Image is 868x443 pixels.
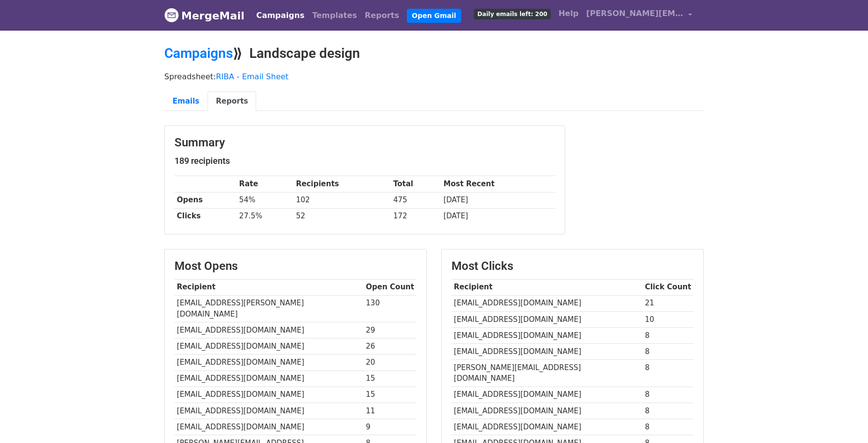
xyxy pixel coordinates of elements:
td: 20 [364,354,417,371]
th: Clicks [174,208,237,224]
a: Open Gmail [407,9,461,23]
h3: Most Opens [174,259,417,273]
th: Total [391,176,441,192]
td: [EMAIL_ADDRESS][DOMAIN_NAME] [174,322,364,338]
a: Campaigns [252,6,308,25]
td: [EMAIL_ADDRESS][DOMAIN_NAME] [174,403,364,419]
td: 130 [364,295,417,322]
a: Emails [164,91,208,111]
h3: Most Clicks [451,259,694,273]
td: [EMAIL_ADDRESS][DOMAIN_NAME] [451,419,642,435]
td: [DATE] [441,208,555,224]
a: MergeMail [164,5,244,26]
th: Recipient [451,279,642,295]
a: RIBA - Email Sheet [216,72,288,81]
td: [EMAIL_ADDRESS][DOMAIN_NAME] [174,354,364,371]
td: [EMAIL_ADDRESS][DOMAIN_NAME] [174,371,364,387]
td: [EMAIL_ADDRESS][DOMAIN_NAME] [451,311,642,327]
td: [DATE] [441,192,555,208]
td: 27.5% [237,208,294,224]
td: [EMAIL_ADDRESS][DOMAIN_NAME] [451,403,642,419]
td: [EMAIL_ADDRESS][DOMAIN_NAME] [174,387,364,403]
td: 8 [642,343,694,359]
a: Campaigns [164,45,233,61]
p: Spreadsheet: [164,71,704,82]
td: [EMAIL_ADDRESS][DOMAIN_NAME] [174,419,364,435]
th: Rate [237,176,294,192]
td: 102 [294,192,391,208]
td: [EMAIL_ADDRESS][DOMAIN_NAME] [451,343,642,359]
td: 15 [364,387,417,403]
th: Opens [174,192,237,208]
td: 8 [642,360,694,387]
a: Help [555,4,582,23]
a: [PERSON_NAME][EMAIL_ADDRESS][DOMAIN_NAME] [582,4,696,27]
td: 26 [364,338,417,354]
th: Recipients [294,176,391,192]
td: 172 [391,208,441,224]
td: 8 [642,419,694,435]
h5: 189 recipients [174,156,555,166]
a: Templates [308,6,361,25]
td: 21 [642,295,694,311]
th: Click Count [642,279,694,295]
a: Daily emails left: 200 [470,4,555,23]
span: Daily emails left: 200 [474,9,551,19]
td: [EMAIL_ADDRESS][DOMAIN_NAME] [451,327,642,343]
td: [EMAIL_ADDRESS][DOMAIN_NAME] [451,295,642,311]
a: Reports [208,91,256,111]
td: 11 [364,403,417,419]
td: [EMAIL_ADDRESS][DOMAIN_NAME] [451,387,642,403]
td: 54% [237,192,294,208]
a: Reports [361,6,403,25]
span: [PERSON_NAME][EMAIL_ADDRESS][DOMAIN_NAME] [586,8,683,19]
img: MergeMail logo [164,8,179,22]
h3: Summary [174,136,555,150]
td: 8 [642,403,694,419]
td: 10 [642,311,694,327]
td: 8 [642,327,694,343]
td: 52 [294,208,391,224]
td: 475 [391,192,441,208]
td: [EMAIL_ADDRESS][PERSON_NAME][DOMAIN_NAME] [174,295,364,322]
h2: ⟫ Landscape design [164,45,704,62]
td: 9 [364,419,417,435]
td: [EMAIL_ADDRESS][DOMAIN_NAME] [174,338,364,354]
td: 8 [642,387,694,403]
th: Open Count [364,279,417,295]
td: 29 [364,322,417,338]
td: [PERSON_NAME][EMAIL_ADDRESS][DOMAIN_NAME] [451,360,642,387]
th: Recipient [174,279,364,295]
th: Most Recent [441,176,555,192]
td: 15 [364,371,417,387]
